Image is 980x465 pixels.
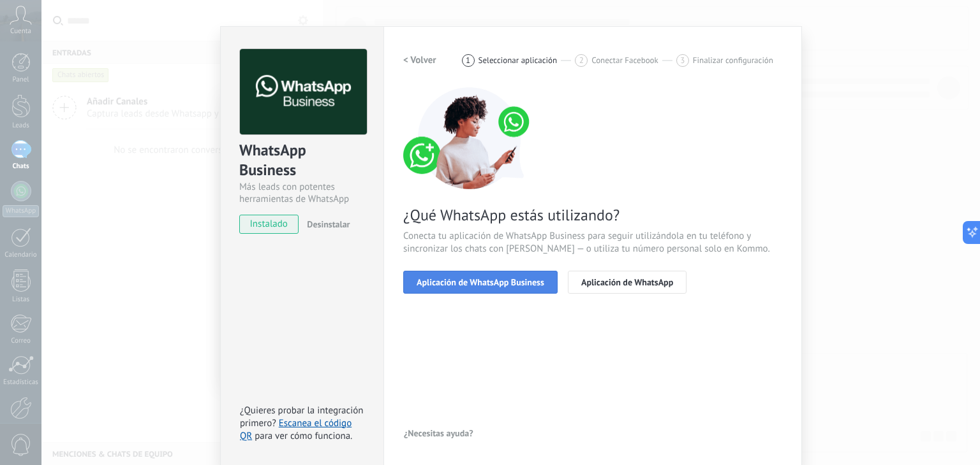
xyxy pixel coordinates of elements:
span: Aplicación de WhatsApp [581,278,673,287]
span: Desinstalar [307,218,350,230]
span: 2 [579,55,584,66]
span: Conecta tu aplicación de WhatsApp Business para seguir utilizándola en tu teléfono y sincronizar ... [403,230,782,255]
span: Seleccionar aplicación [479,55,558,65]
span: Conectar Facebook [591,55,658,65]
span: Aplicación de WhatsApp Business [417,278,544,287]
span: instalado [240,215,298,234]
button: Aplicación de WhatsApp [568,271,687,294]
img: logo_main.png [240,49,367,135]
span: Finalizar configuración [693,55,773,65]
span: 1 [466,55,470,66]
button: Desinstalar [302,215,350,234]
div: WhatsApp Business [239,140,365,181]
span: para ver cómo funciona. [255,430,352,442]
span: ¿Qué WhatsApp estás utilizando? [403,205,782,225]
img: connect number [403,87,537,189]
h2: < Volver [403,54,436,66]
div: Más leads con potentes herramientas de WhatsApp [239,181,365,205]
button: ¿Necesitas ayuda? [403,424,474,443]
span: ¿Necesitas ayuda? [404,429,473,438]
button: < Volver [403,49,436,72]
span: ¿Quieres probar la integración primero? [240,404,364,429]
button: Aplicación de WhatsApp Business [403,271,558,294]
a: Escanea el código QR [240,417,352,442]
span: 3 [680,55,685,66]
